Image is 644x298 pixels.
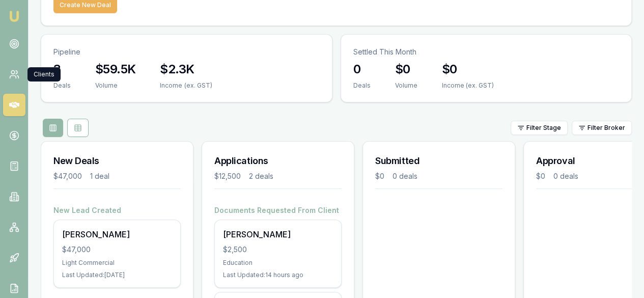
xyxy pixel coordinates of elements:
[90,171,109,181] div: 1 deal
[95,82,135,90] div: Volume
[53,171,82,181] div: $47,000
[53,47,320,57] p: Pipeline
[53,154,181,168] h3: New Deals
[393,171,417,181] div: 0 deals
[442,82,494,90] div: Income (ex. GST)
[214,154,342,168] h3: Applications
[353,82,371,90] div: Deals
[8,10,20,22] img: emu-icon-u.png
[223,245,333,255] div: $2,500
[536,171,545,181] div: $0
[353,61,371,77] h3: 0
[249,171,273,181] div: 2 deals
[214,171,241,181] div: $12,500
[526,124,561,132] span: Filter Stage
[572,121,632,135] button: Filter Broker
[95,61,135,77] h3: $59.5K
[442,61,494,77] h3: $0
[553,171,578,181] div: 0 deals
[223,228,333,240] div: [PERSON_NAME]
[375,171,384,181] div: $0
[395,61,417,77] h3: $0
[375,154,502,168] h3: Submitted
[511,121,568,135] button: Filter Stage
[27,67,61,82] div: Clients
[53,61,71,77] h3: 3
[62,245,172,255] div: $47,000
[160,82,212,90] div: Income (ex. GST)
[53,82,71,90] div: Deals
[353,47,620,57] p: Settled This Month
[395,82,417,90] div: Volume
[62,271,172,279] div: Last Updated: [DATE]
[62,259,172,267] div: Light Commercial
[62,228,172,240] div: [PERSON_NAME]
[587,124,625,132] span: Filter Broker
[214,205,342,215] h4: Documents Requested From Client
[223,271,333,279] div: Last Updated: 14 hours ago
[53,205,181,215] h4: New Lead Created
[160,61,212,77] h3: $2.3K
[223,259,333,267] div: Education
